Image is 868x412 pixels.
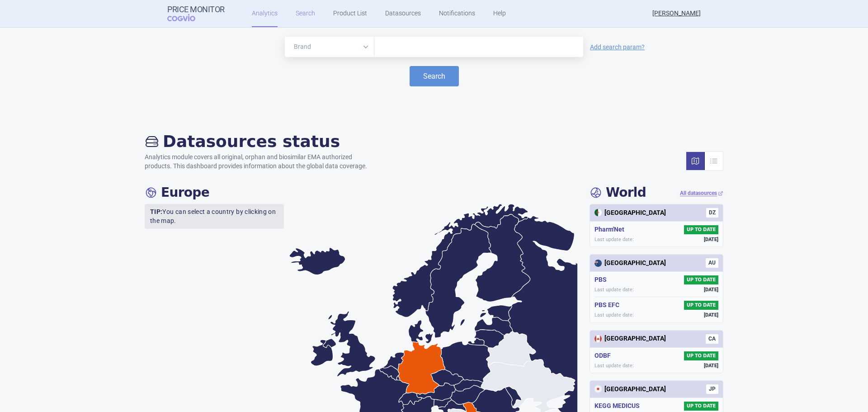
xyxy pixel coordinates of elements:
[594,260,602,267] img: Australia
[594,286,634,293] span: Last update date:
[590,44,645,50] a: Add search param?
[594,385,602,393] img: Japan
[167,14,208,21] span: COGVIO
[684,351,718,360] span: UP TO DATE
[684,275,718,284] span: UP TO DATE
[594,362,634,369] span: Last update date:
[704,312,718,318] span: [DATE]
[704,286,718,293] span: [DATE]
[594,351,614,360] h5: ODBF
[704,236,718,243] span: [DATE]
[410,66,459,86] button: Search
[706,208,718,218] span: DZ
[706,334,718,344] span: CA
[706,384,718,394] span: JP
[145,132,376,151] h2: Datasources status
[706,258,718,268] span: AU
[145,153,376,170] p: Analytics module covers all original, orphan and biosimilar EMA authorized products. This dashboa...
[704,362,718,369] span: [DATE]
[684,225,718,234] span: UP TO DATE
[594,259,666,268] div: [GEOGRAPHIC_DATA]
[594,402,643,411] h5: KEGG MEDICUS
[594,301,623,310] h5: PBS EFC
[594,385,666,394] div: [GEOGRAPHIC_DATA]
[594,335,602,342] img: Canada
[594,225,628,234] h5: Pharm'Net
[150,208,162,215] strong: TIP:
[167,5,225,14] strong: Price Monitor
[145,204,284,229] p: You can select a country by clicking on the map.
[684,402,718,411] span: UP TO DATE
[594,208,666,218] div: [GEOGRAPHIC_DATA]
[145,185,209,200] h4: Europe
[594,334,666,343] div: [GEOGRAPHIC_DATA]
[590,185,646,200] h4: World
[594,209,602,216] img: Algeria
[684,301,718,310] span: UP TO DATE
[594,236,634,243] span: Last update date:
[594,312,634,318] span: Last update date:
[167,5,225,22] a: Price MonitorCOGVIO
[594,275,610,284] h5: PBS
[680,189,723,197] a: All datasources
